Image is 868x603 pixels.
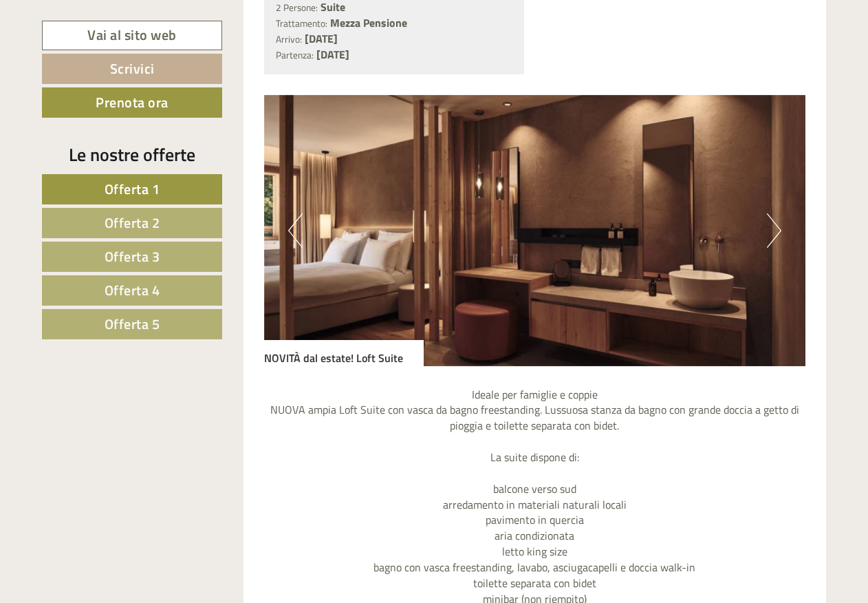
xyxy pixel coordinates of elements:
[42,21,222,50] a: Vai al sito web
[105,178,160,200] span: Offerta 1
[105,212,160,233] span: Offerta 2
[264,95,806,366] img: image
[288,213,303,248] button: Previous
[767,213,781,248] button: Next
[105,246,160,267] span: Offerta 3
[276,17,327,30] small: Trattamento:
[105,279,160,301] span: Offerta 4
[42,142,222,167] div: Le nostre offerte
[264,340,424,366] div: NOVITÀ dal estate! Loft Suite
[305,30,338,47] b: [DATE]
[276,32,302,46] small: Arrivo:
[276,48,314,62] small: Partenza:
[330,14,407,31] b: Mezza Pensione
[276,1,318,14] small: 2 Persone:
[316,46,349,63] b: [DATE]
[42,87,222,118] a: Prenota ora
[42,54,222,84] a: Scrivici
[105,313,160,335] span: Offerta 5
